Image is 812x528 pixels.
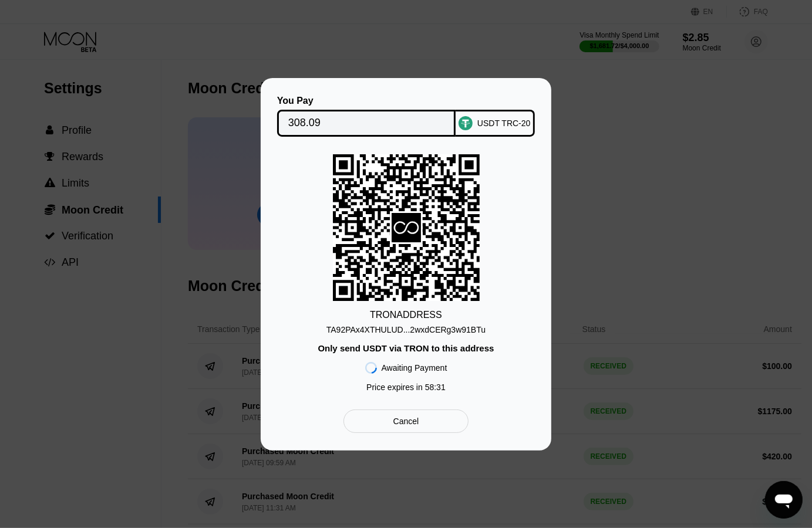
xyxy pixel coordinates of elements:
[477,119,531,128] div: USDT TRC-20
[425,383,446,392] span: 58 : 31
[765,481,803,519] iframe: Button to launch messaging window
[278,96,534,137] div: You PayUSDT TRC-20
[382,363,447,373] div: Awaiting Payment
[326,325,486,334] div: TA92PAx4XTHULUD...2wxdCERg3w91BTu
[393,416,419,427] div: Cancel
[326,320,486,334] div: TA92PAx4XTHULUD...2wxdCERg3w91BTu
[343,409,469,433] div: Cancel
[318,343,494,353] div: Only send USDT via TRON to this address
[366,383,446,392] div: Price expires in
[370,310,442,320] div: TRON ADDRESS
[277,96,456,106] div: You Pay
